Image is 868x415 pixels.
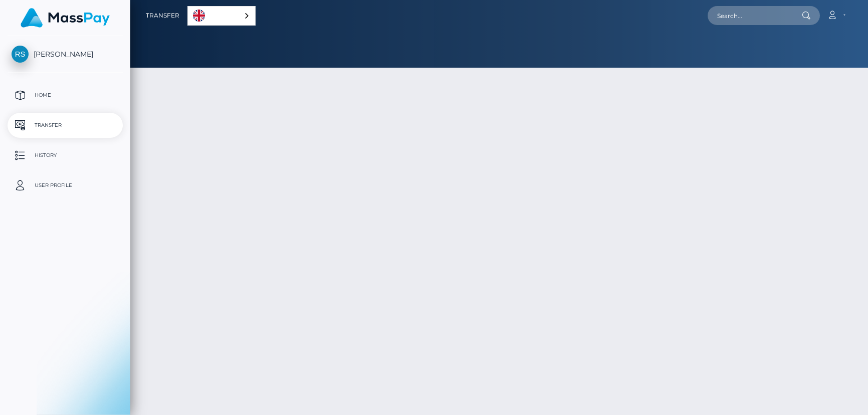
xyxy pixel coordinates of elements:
[146,5,179,26] a: Transfer
[187,6,256,26] aside: Language selected: English
[21,8,110,28] img: MassPay
[12,88,119,103] p: Home
[12,178,119,193] p: User Profile
[708,6,802,25] input: Search...
[8,50,123,59] span: [PERSON_NAME]
[12,148,119,163] p: History
[8,143,123,168] a: History
[12,118,119,133] p: Transfer
[8,173,123,198] a: User Profile
[8,113,123,138] a: Transfer
[188,7,255,25] a: English
[8,83,123,108] a: Home
[187,6,256,26] div: Language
